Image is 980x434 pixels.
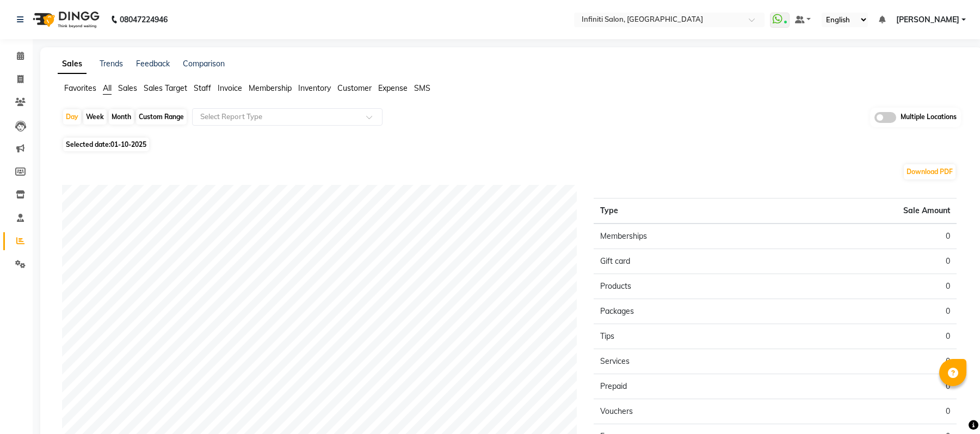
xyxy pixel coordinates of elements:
span: SMS [414,83,430,93]
span: Favorites [64,83,96,93]
td: Memberships [594,224,775,249]
td: 0 [775,299,957,324]
span: [PERSON_NAME] [896,14,959,26]
th: Sale Amount [775,198,957,224]
a: Feedback [136,59,170,69]
td: 0 [775,399,957,424]
td: Gift card [594,249,775,274]
span: Sales [118,83,137,93]
b: 08047224946 [120,4,168,35]
td: 0 [775,274,957,299]
span: Customer [337,83,372,93]
span: Selected date: [63,138,149,151]
div: Custom Range [136,109,187,125]
span: Membership [249,83,292,93]
button: Download PDF [904,164,956,179]
a: Sales [58,54,87,74]
span: Multiple Locations [901,112,957,123]
td: Vouchers [594,399,775,424]
td: 0 [775,249,957,274]
span: Sales Target [144,83,187,93]
td: Prepaid [594,374,775,399]
span: All [103,83,112,93]
td: 0 [775,224,957,249]
td: 0 [775,349,957,374]
span: Staff [194,83,211,93]
span: 01-10-2025 [110,140,146,148]
iframe: chat widget [934,390,969,423]
div: Week [83,109,107,125]
td: Products [594,274,775,299]
td: Services [594,349,775,374]
td: 0 [775,324,957,349]
th: Type [594,198,775,224]
a: Comparison [183,59,225,69]
span: Inventory [298,83,331,93]
div: Month [109,109,134,125]
td: Packages [594,299,775,324]
span: Invoice [218,83,242,93]
td: Tips [594,324,775,349]
td: 0 [775,374,957,399]
div: Day [63,109,81,125]
a: Trends [100,59,123,69]
span: Expense [378,83,408,93]
img: logo [28,4,102,35]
